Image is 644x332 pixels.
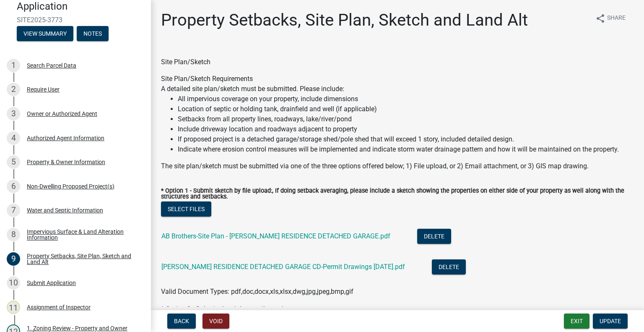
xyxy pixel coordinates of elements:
li: If proposed project is a detached garage/storage shed/pole shed that will exceed 1 story, include... [178,134,634,144]
i: share [595,13,605,24]
div: 2 [7,83,20,96]
button: Notes [77,26,109,41]
div: Site Plan/Sketch [161,57,634,67]
div: 10 [7,276,20,290]
li: Location of septic or holding tank, drainfield and well (if applicable) [178,104,634,114]
div: Site Plan/Sketch Requirements [161,74,634,171]
div: The site plan/sketch must be submitted via one of the three options offered below; 1) File upload... [161,161,634,171]
div: Require User [27,86,60,92]
div: Search Parcel Data [27,63,76,68]
a: [PERSON_NAME] RESIDENCE DETACHED GARAGE CD-Permit Drawings [DATE].pdf [161,263,405,271]
wm-modal-confirm: Summary [17,31,73,37]
li: Include driveway location and roadways adjacent to property [178,124,634,134]
div: 6 [7,180,20,193]
wm-modal-confirm: Delete Document [417,233,451,241]
label: * Option 1 - Submit sketch by file upload:, If doing setback averaging, please include a sketch s... [161,188,634,200]
li: Indicate where erosion control measures will be implemented and indicate storm water drainage pat... [178,144,634,154]
button: Update [593,314,628,329]
div: Water and Septic Information [27,207,103,213]
a: AB Brothers-Site Plan - [PERSON_NAME] RESIDENCE DETACHED GARAGE.pdf [161,232,390,240]
button: Delete [432,259,466,274]
div: Property Setbacks, Site Plan, Sketch and Land Alt [27,253,138,265]
div: A detailed site plan/sketch must be submitted. Please include: [161,84,634,154]
span: Valid Document Types: pdf,doc,docx,xls,xlsx,dwg,jpg,jpeg,bmp,gif [161,288,353,295]
div: Assignment of Inspector [27,304,91,310]
div: Authorized Agent Information [27,135,104,141]
button: Back [167,314,196,329]
div: 1 [7,59,20,72]
div: 11 [7,301,20,314]
button: View Summary [17,26,73,41]
span: Share [607,13,626,24]
div: 3 [7,107,20,120]
wm-modal-confirm: Notes [77,31,109,37]
button: shareShare [589,10,632,26]
div: 8 [7,228,20,241]
div: 7 [7,204,20,217]
button: Void [203,314,229,329]
button: Delete [417,229,451,244]
wm-modal-confirm: Delete Document [432,264,466,272]
h1: Property Setbacks, Site Plan, Sketch and Land Alt [161,10,528,30]
div: Property & Owner Information [27,159,105,165]
li: Setbacks from all property lines, roadways, lake/river/pond [178,114,634,124]
div: Submit Application [27,280,76,286]
span: Update [600,318,621,324]
div: Non-Dwelling Proposed Project(s) [27,183,114,189]
span: Back [174,318,189,324]
div: Owner or Authorized Agent [27,111,97,117]
span: SITE2025-3773 [17,16,134,24]
div: Impervious Surface & Land Alteration Information [27,229,138,241]
div: 4 [7,131,20,145]
div: 5 [7,155,20,169]
li: All impervious coverage on your property, include dimensions [178,94,634,104]
button: Exit [564,314,589,329]
button: Select files [161,201,211,217]
div: 9 [7,252,20,266]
